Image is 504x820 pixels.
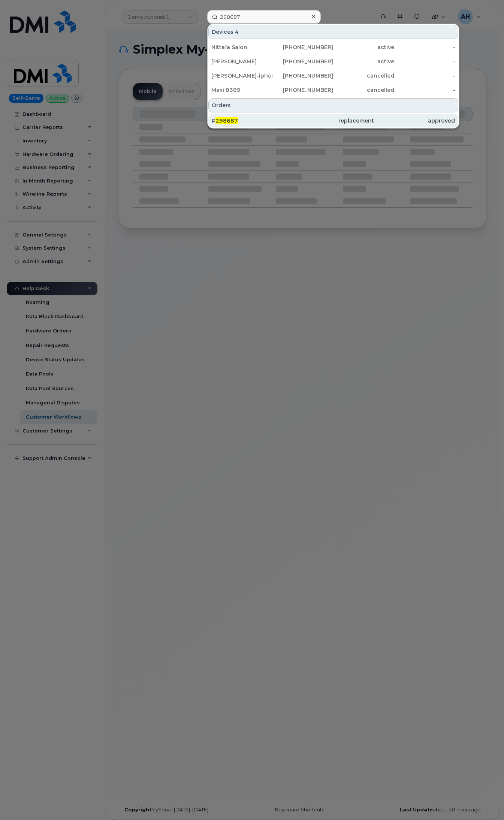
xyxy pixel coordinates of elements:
a: Maxi 8389[PHONE_NUMBER]cancelled- [208,83,458,97]
div: - [394,43,455,51]
div: Devices [208,25,458,39]
div: [PHONE_NUMBER] [272,43,334,51]
div: active [333,58,394,65]
div: [PHONE_NUMBER] [272,86,334,94]
div: [PERSON_NAME] [211,58,272,65]
a: [PERSON_NAME]-iphone[PHONE_NUMBER]cancelled- [208,69,458,82]
div: [PHONE_NUMBER] [272,58,334,65]
span: 298687 [215,117,238,124]
div: cancelled [333,86,394,94]
div: [PERSON_NAME]-iphone [211,72,272,79]
div: approved [374,117,455,124]
div: cancelled [333,72,394,79]
div: - [394,72,455,79]
span: 4 [235,28,239,36]
div: # [211,117,293,124]
div: [PHONE_NUMBER] [272,72,334,79]
div: Maxi 8389 [211,86,272,94]
div: - [394,86,455,94]
div: Orders [208,98,458,112]
div: active [333,43,394,51]
div: replacement [293,117,374,124]
a: #298687replacementapproved [208,114,458,127]
div: - [394,58,455,65]
div: Nittaïa Salon [211,43,272,51]
a: Nittaïa Salon[PHONE_NUMBER]active- [208,40,458,54]
a: [PERSON_NAME][PHONE_NUMBER]active- [208,55,458,68]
